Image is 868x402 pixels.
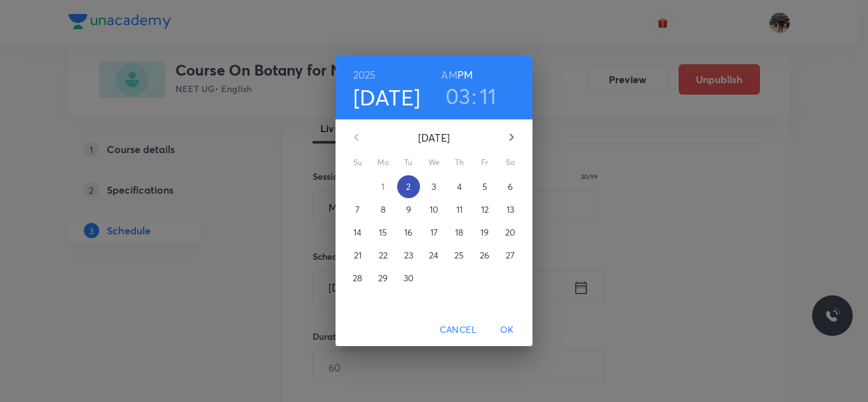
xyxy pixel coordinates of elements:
p: 22 [379,249,388,262]
button: 03 [445,83,471,109]
button: 11 [448,198,471,221]
p: 11 [456,203,463,216]
p: 29 [378,272,388,285]
button: 26 [473,244,496,267]
p: 4 [457,180,462,193]
p: 16 [404,226,412,239]
button: 8 [372,198,395,221]
button: AM [441,66,457,84]
span: We [423,156,445,169]
span: Su [346,156,369,169]
span: Cancel [440,322,477,338]
p: 30 [403,272,414,285]
p: 26 [480,249,489,262]
button: 5 [473,175,496,198]
span: Th [448,156,471,169]
button: 28 [346,267,369,290]
button: 2 [397,175,420,198]
p: 23 [404,249,413,262]
p: 10 [430,203,438,216]
p: 25 [454,249,464,262]
p: 13 [506,203,514,216]
p: 8 [381,203,386,216]
button: 20 [499,221,522,244]
span: Fr [473,156,496,169]
p: 6 [508,180,513,193]
p: 7 [355,203,360,216]
button: 11 [480,83,497,109]
button: 30 [397,267,420,290]
button: 23 [397,244,420,267]
p: 12 [481,203,489,216]
button: 24 [423,244,445,267]
button: OK [487,318,527,342]
button: Cancel [435,318,482,342]
button: 14 [346,221,369,244]
button: [DATE] [353,84,421,111]
p: 17 [430,226,438,239]
button: 27 [499,244,522,267]
span: OK [492,322,522,338]
p: 9 [406,203,411,216]
p: [DATE] [372,130,496,145]
button: 21 [346,244,369,267]
button: 2025 [353,66,376,84]
button: 16 [397,221,420,244]
button: 18 [448,221,471,244]
button: 25 [448,244,471,267]
p: 27 [506,249,515,262]
button: 6 [499,175,522,198]
p: 19 [480,226,489,239]
p: 20 [505,226,515,239]
span: Mo [372,156,395,169]
button: 7 [346,198,369,221]
button: 4 [448,175,471,198]
button: 15 [372,221,395,244]
span: Tu [397,156,420,169]
button: 12 [473,198,496,221]
p: 18 [455,226,463,239]
span: Sa [499,156,522,169]
button: PM [458,66,473,84]
button: 10 [423,198,445,221]
button: 19 [473,221,496,244]
button: 3 [423,175,445,198]
button: 9 [397,198,420,221]
p: 15 [379,226,387,239]
p: 2 [406,180,410,193]
button: 13 [499,198,522,221]
button: 29 [372,267,395,290]
p: 5 [482,180,487,193]
button: 22 [372,244,395,267]
h3: : [471,83,477,109]
p: 3 [431,180,436,193]
button: 17 [423,221,445,244]
p: 24 [429,249,438,262]
p: 28 [353,272,362,285]
p: 14 [353,226,362,239]
p: 21 [354,249,362,262]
